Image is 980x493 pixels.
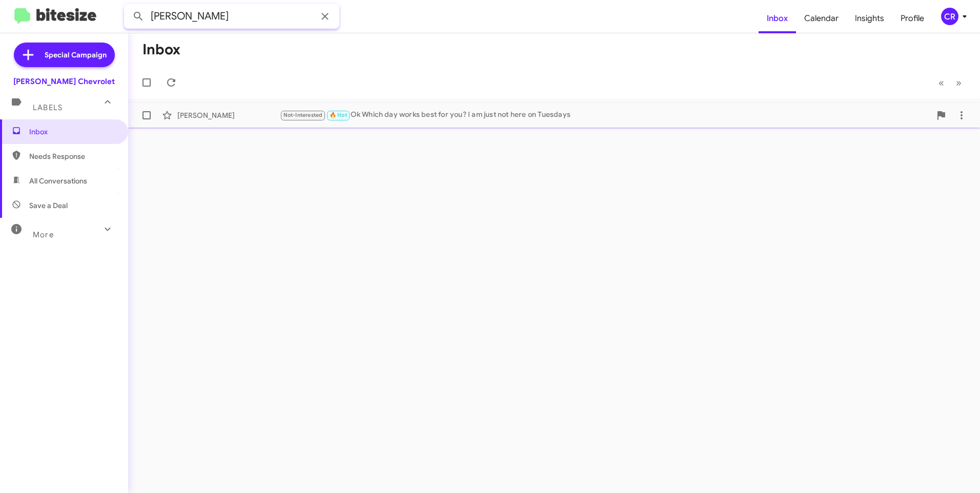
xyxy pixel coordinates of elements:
nav: Page navigation example [933,72,968,93]
span: » [956,76,962,89]
span: More [33,230,54,239]
a: Special Campaign [14,43,115,67]
div: [PERSON_NAME] [177,110,280,120]
a: Profile [892,4,932,33]
span: « [938,76,944,89]
span: Labels [33,103,63,112]
span: Inbox [29,127,116,137]
div: CR [941,8,958,25]
span: Save a Deal [29,200,68,211]
a: Calendar [796,4,847,33]
input: Search [124,4,339,29]
a: Inbox [759,4,796,33]
div: Ok Which day works best for you? I am just not here on Tuesdays [280,109,931,121]
button: CR [932,8,969,25]
h1: Inbox [142,42,180,58]
div: [PERSON_NAME] Chevrolet [13,76,115,87]
button: Next [950,72,968,93]
span: Special Campaign [45,50,107,60]
a: Insights [847,4,892,33]
button: Previous [932,72,950,93]
span: All Conversations [29,176,87,186]
span: 🔥 Hot [330,112,347,118]
span: Not-Interested [283,112,323,118]
span: Needs Response [29,151,116,161]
